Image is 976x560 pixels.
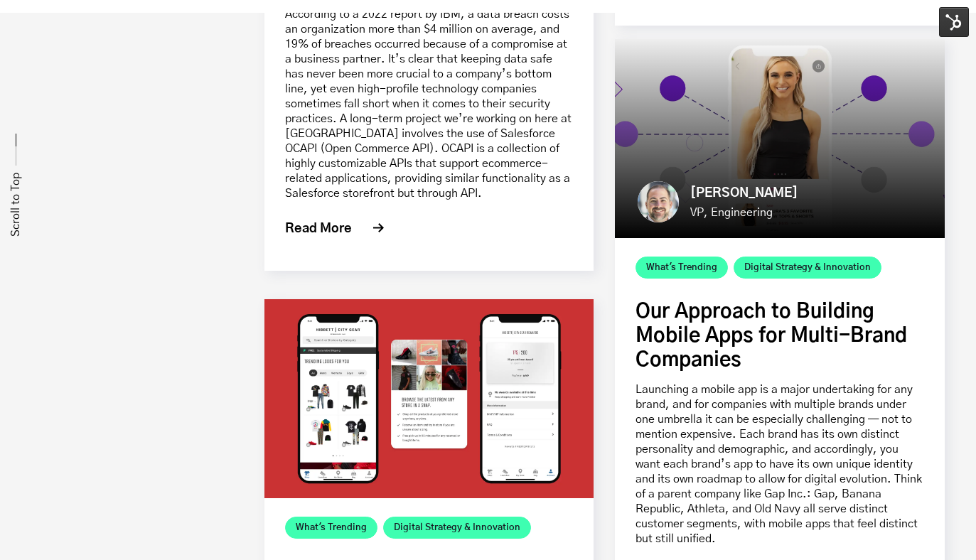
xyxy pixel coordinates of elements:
a: Read More [285,222,387,235]
a: Digital Strategy & Innovation [383,517,531,539]
a: Digital Strategy & Innovation [734,257,881,279]
a: Our Approach to Building Mobile Apps for Multi-Brand Companies [636,302,907,370]
a: According to a 2022 report by IBM, a data breach costs an organization more than $4 million on av... [285,9,572,199]
img: HubSpot Tools Menu Toggle [939,7,969,37]
a: What's Trending [285,517,377,539]
a: Launching a mobile app is a major undertaking for any brand, and for companies with multiple bran... [636,384,922,544]
a: Scroll to Top [9,173,23,237]
a: What's Trending [636,257,728,279]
